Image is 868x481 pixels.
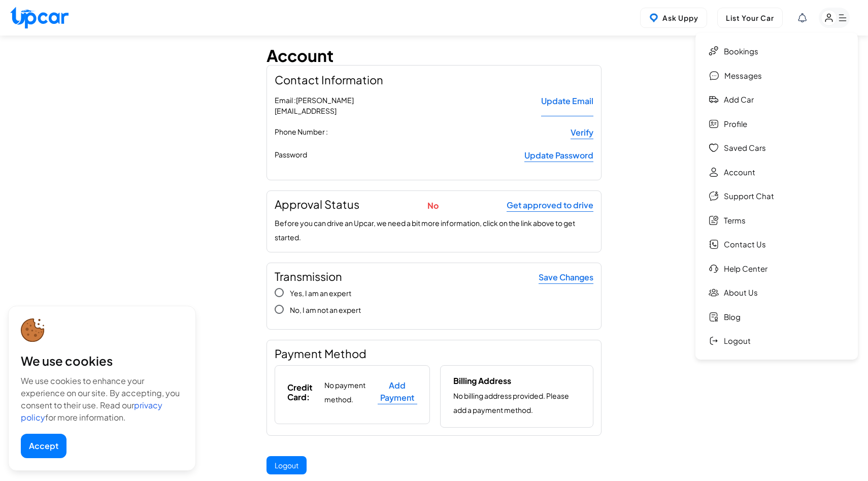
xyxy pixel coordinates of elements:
[700,330,853,352] a: Logout
[21,318,45,342] img: cookie-icon.svg
[700,41,853,62] a: Bookings
[709,119,719,129] img: Profile
[700,234,853,255] a: Contact Us
[709,143,719,153] img: Saved Cars
[709,191,719,201] img: Chat Support
[709,239,719,249] img: Contact Us
[21,352,183,369] div: We use cookies
[524,149,593,162] a: Update Password
[571,126,593,139] a: Verify
[453,389,583,417] p: No billing address provided. Please add a payment method.
[275,126,370,139] label: Phone Number :
[709,287,719,298] img: About Us
[275,216,593,244] p: Before you can drive an Upcar, we need a bit more information, click on the link above to get sta...
[700,137,853,159] a: Saved Cars
[21,375,183,424] div: We use cookies to enhance your experience on our site. By accepting, you consent to their use. Re...
[266,46,333,65] h1: Account
[324,378,378,406] p: No payment method.
[275,271,342,282] h2: Transmission
[275,73,593,86] h2: Contact Information
[427,199,439,213] p: No
[700,65,853,87] a: Messages
[700,162,853,183] a: Account
[709,46,719,56] img: Bookings
[700,89,853,111] a: Add car
[700,306,853,328] a: Blog
[507,199,593,212] a: Get approved to drive
[700,185,853,207] a: Support Chat
[266,456,307,474] button: Logout
[709,215,719,226] img: Terms
[640,8,707,28] button: Ask Uppy
[287,382,324,402] h3: Credit Card:
[290,305,361,314] span: No, I am not an expert
[275,149,370,162] label: Password
[453,376,511,386] h3: Billing Address
[709,71,719,81] img: Messages
[10,7,69,28] img: Upcar Logo
[541,95,593,116] span: Update Email
[275,95,370,116] label: Email : [PERSON_NAME][EMAIL_ADDRESS]
[21,434,66,458] button: Accept
[378,379,417,404] button: Add Payment
[290,288,351,298] span: Yes, I am an expert
[539,271,593,284] div: Save Changes
[717,8,783,28] button: List Your Car
[709,336,719,346] img: Logout
[709,167,719,177] img: Account
[700,210,853,232] a: Terms
[700,282,853,304] a: About Us
[700,258,853,280] a: Help Center
[700,113,853,135] a: Profile
[649,13,659,23] img: Uppy
[709,312,719,322] img: Blog
[709,94,719,105] img: Add car
[275,199,359,210] h2: Approval Status
[709,264,719,274] img: Help Center
[275,348,366,359] h2: Payment Method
